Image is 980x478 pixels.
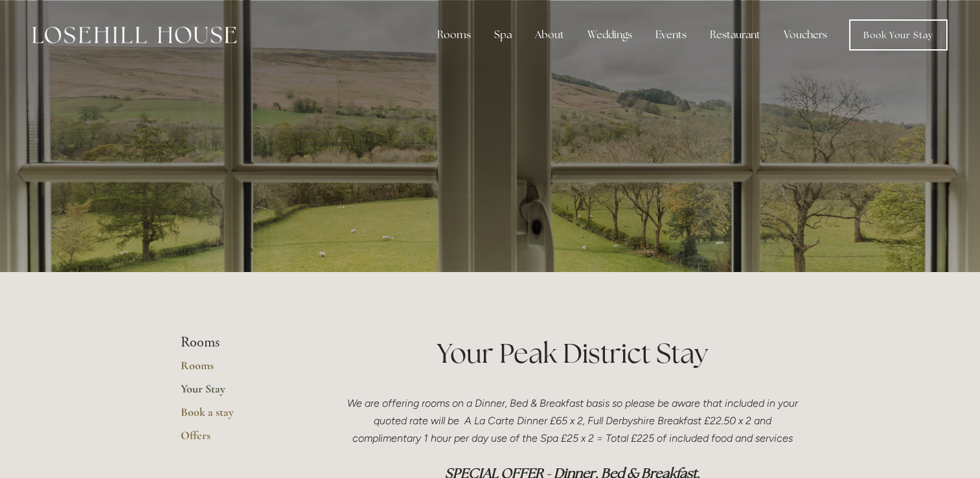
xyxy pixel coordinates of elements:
div: Weddings [577,22,643,48]
div: Spa [484,22,522,48]
a: Your Stay [181,381,304,405]
div: Events [645,22,697,48]
a: Book a stay [181,405,304,428]
a: Offers [181,428,304,451]
em: We are offering rooms on a Dinner, Bed & Breakfast basis so please be aware that included in your... [347,397,801,444]
div: About [525,22,575,48]
div: Rooms [427,22,481,48]
div: Restaurant [700,22,771,48]
h1: Your Peak District Stay [346,334,800,372]
a: Rooms [181,358,304,381]
a: Vouchers [773,22,838,48]
img: Losehill House [32,27,236,43]
li: Rooms [181,334,304,351]
a: Book Your Stay [849,19,948,51]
